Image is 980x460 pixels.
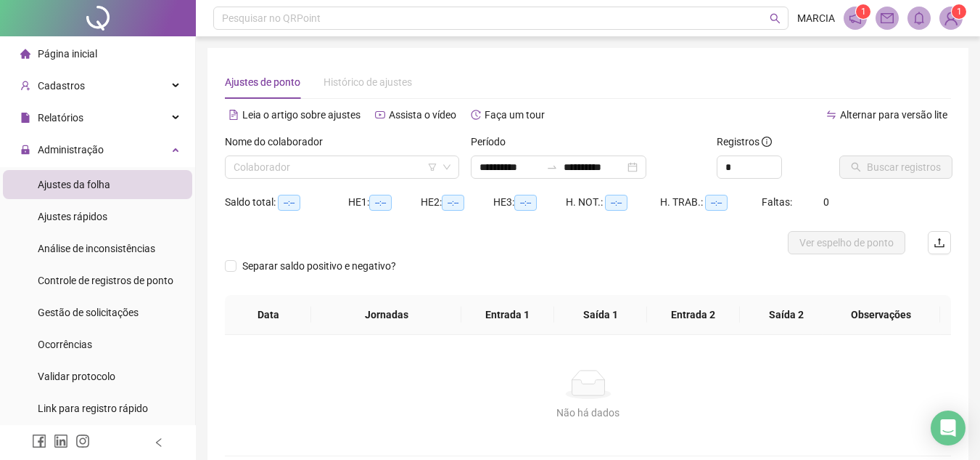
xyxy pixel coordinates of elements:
[826,110,836,120] span: swap
[797,10,835,26] span: MARCIA
[324,76,412,88] span: Histórico de ajustes
[225,295,311,335] th: Data
[38,144,104,156] span: Administração
[940,7,962,29] img: 94789
[154,437,164,448] span: left
[471,110,481,120] span: history
[311,295,461,335] th: Jornadas
[840,109,947,121] span: Alternar para versão lite
[225,134,332,150] label: Nome do colaborador
[242,405,934,421] div: Não há dados
[421,194,493,211] div: HE 2:
[934,237,945,249] span: upload
[225,194,348,211] div: Saldo total:
[228,110,239,120] span: file-text
[38,339,92,350] span: Ocorrências
[493,194,566,211] div: HE 3:
[38,243,155,254] span: Análise de inconsistências
[823,196,829,208] span: 0
[788,231,905,254] button: Ver espelho de ponto
[32,434,46,448] span: facebook
[717,134,772,150] span: Registros
[770,13,781,24] span: search
[931,411,965,445] div: Open Intercom Messenger
[952,4,966,19] sup: Atualize o seu contato no menu Meus Dados
[849,12,862,25] span: notification
[38,112,83,124] span: Relatórios
[375,110,385,120] span: youtube
[913,12,926,25] span: bell
[38,48,97,60] span: Página inicial
[38,307,139,318] span: Gestão de solicitações
[442,195,464,211] span: --:--
[442,163,451,172] span: down
[833,307,928,323] span: Observações
[839,156,952,179] button: Buscar registros
[546,161,558,173] span: swap-right
[38,80,85,92] span: Cadastros
[822,295,940,335] th: Observações
[762,196,794,208] span: Faltas:
[54,434,68,448] span: linkedin
[389,109,456,121] span: Assista o vídeo
[20,49,30,59] span: home
[705,195,728,211] span: --:--
[647,295,740,335] th: Entrada 2
[471,134,515,150] label: Período
[38,371,115,382] span: Validar protocolo
[38,211,107,222] span: Ajustes rápidos
[546,161,558,173] span: to
[660,194,762,211] div: H. TRAB.:
[762,137,772,147] span: info-circle
[861,7,866,17] span: 1
[605,195,627,211] span: --:--
[485,109,545,121] span: Faça um tour
[881,12,894,25] span: mail
[236,258,402,274] span: Separar saldo positivo e negativo?
[242,109,361,121] span: Leia o artigo sobre ajustes
[856,4,870,19] sup: 1
[225,76,300,88] span: Ajustes de ponto
[428,163,437,172] span: filter
[38,275,173,286] span: Controle de registros de ponto
[20,145,30,155] span: lock
[278,195,300,211] span: --:--
[957,7,962,17] span: 1
[38,403,148,414] span: Link para registro rápido
[75,434,90,448] span: instagram
[461,295,554,335] th: Entrada 1
[38,179,110,190] span: Ajustes da folha
[740,295,833,335] th: Saída 2
[554,295,647,335] th: Saída 1
[348,194,421,211] div: HE 1:
[566,194,660,211] div: H. NOT.:
[20,113,30,123] span: file
[20,81,30,91] span: user-add
[514,195,537,211] span: --:--
[369,195,392,211] span: --:--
